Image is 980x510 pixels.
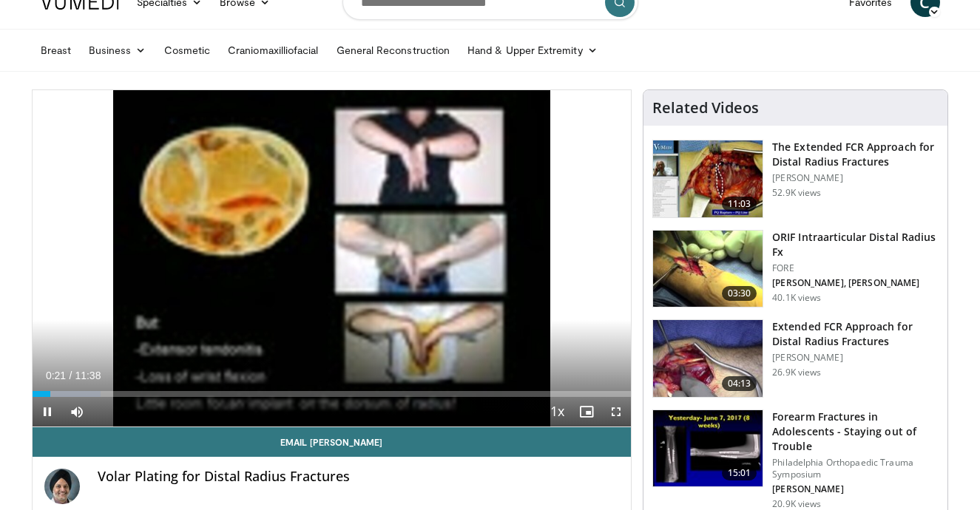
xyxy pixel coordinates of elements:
p: [PERSON_NAME] [772,483,939,495]
a: Email [PERSON_NAME] [33,427,632,457]
a: 04:13 Extended FCR Approach for Distal Radius Fractures [PERSON_NAME] 26.9K views [652,319,939,398]
a: Craniomaxilliofacial [219,35,327,65]
a: Breast [32,35,80,65]
button: Mute [62,397,92,426]
span: / [70,370,72,381]
a: General Reconstruction [328,35,459,65]
p: [PERSON_NAME] [772,352,939,364]
h3: Extended FCR Approach for Distal Radius Fractures [772,319,939,349]
button: Enable picture-in-picture mode [572,397,601,426]
span: 11:03 [722,197,757,211]
img: 212608_0000_1.png.150x105_q85_crop-smart_upscale.jpg [653,231,763,307]
a: 15:01 Forearm Fractures in Adolescents - Staying out of Trouble Philadelphia Orthopaedic Trauma S... [652,409,939,510]
a: Hand & Upper Extremity [459,35,606,65]
span: 15:01 [722,466,757,480]
div: Progress Bar [33,391,632,397]
p: [PERSON_NAME] [772,172,939,184]
p: FORE [772,262,939,274]
p: Philadelphia Orthopaedic Trauma Symposium [772,457,939,480]
video-js: Video Player [33,90,632,427]
img: Avatar [44,469,80,504]
button: Pause [33,397,62,426]
img: 275697_0002_1.png.150x105_q85_crop-smart_upscale.jpg [653,140,763,217]
span: 0:21 [46,370,66,381]
h3: ORIF Intraarticular Distal Radius Fx [772,230,939,259]
span: 11:38 [75,370,101,381]
a: Cosmetic [155,35,220,65]
a: 11:03 The Extended FCR Approach for Distal Radius Fractures [PERSON_NAME] 52.9K views [652,140,939,218]
h4: Related Videos [652,99,759,117]
p: [PERSON_NAME], [PERSON_NAME] [772,277,939,289]
button: Fullscreen [601,397,631,426]
p: 26.9K views [772,367,821,378]
img: 25619031-145e-4c60-a054-82f5ddb5a1ab.150x105_q85_crop-smart_upscale.jpg [653,410,763,487]
a: 03:30 ORIF Intraarticular Distal Radius Fx FORE [PERSON_NAME], [PERSON_NAME] 40.1K views [652,230,939,308]
h3: Forearm Fractures in Adolescents - Staying out of Trouble [772,409,939,454]
p: 52.9K views [772,187,821,199]
h4: Volar Plating for Distal Radius Fractures [98,469,620,485]
p: 40.1K views [772,292,821,304]
button: Playback Rate [542,397,572,426]
img: _514ecLNcU81jt9H5hMDoxOjA4MTtFn1_1.150x105_q85_crop-smart_upscale.jpg [653,320,763,397]
h3: The Extended FCR Approach for Distal Radius Fractures [772,140,939,169]
span: 04:13 [722,376,757,391]
p: 20.9K views [772,498,821,510]
span: 03:30 [722,286,757,301]
a: Business [80,35,155,65]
